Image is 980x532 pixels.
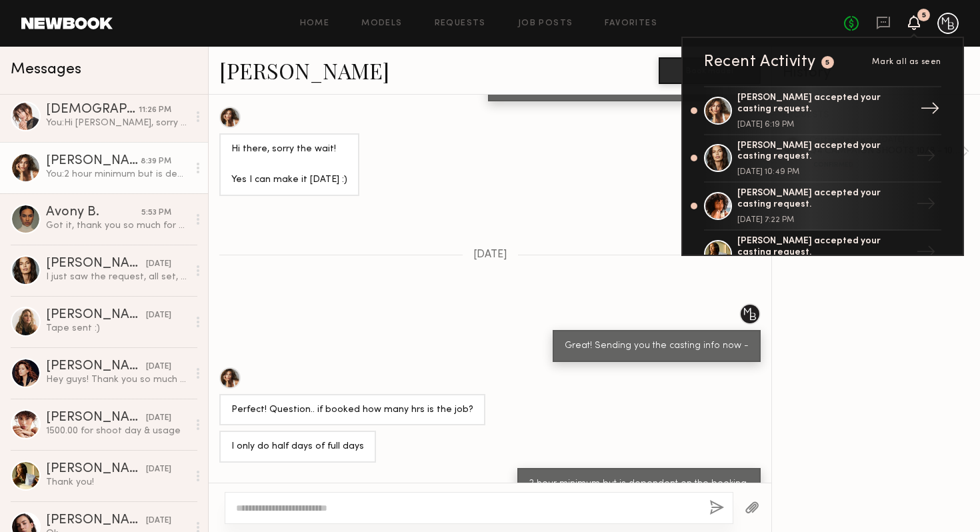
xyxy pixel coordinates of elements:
div: [DATE] [146,515,171,527]
a: Requests [435,19,486,28]
div: Thank you! [46,476,188,489]
div: I just saw the request, all set, thank you ☺️ Have a great evening. [46,271,188,283]
div: [PERSON_NAME] accepted your casting request. [737,141,911,163]
a: Job Posts [518,19,573,28]
button: Book model [659,57,761,84]
div: [DATE] [146,463,171,476]
div: 5 [922,12,926,19]
div: Got it, thank you so much for clarifying, I am available for all those dates and I will make the ... [46,219,188,232]
div: [PERSON_NAME] [46,155,141,168]
div: [DATE] [146,258,171,271]
a: Favorites [605,19,657,28]
div: 8:39 PM [141,155,171,168]
a: Home [300,19,330,28]
div: → [911,237,941,271]
span: Messages [11,62,81,77]
div: Perfect! Question.. if booked how many hrs is the job? [231,403,473,418]
a: [PERSON_NAME] accepted your casting request.[DATE] 10:49 PM→ [704,135,941,183]
a: [PERSON_NAME] accepted your casting request.[DATE] 6:19 PM→ [704,86,941,135]
div: [DATE] [146,309,171,322]
div: 5:53 PM [141,207,171,219]
div: [DEMOGRAPHIC_DATA][PERSON_NAME] [46,103,139,117]
div: Hi there, sorry the wait! Yes I can make it [DATE] :) [231,142,347,188]
a: Book model [659,64,761,75]
div: [DATE] 10:49 PM [737,168,911,176]
div: [PERSON_NAME] [46,360,146,373]
div: You: Hi [PERSON_NAME], sorry for the late notice - would you be able to come at 12:30? We have a ... [46,117,188,129]
a: Models [361,19,402,28]
div: [PERSON_NAME] [46,411,146,425]
div: [DATE] 6:19 PM [737,121,911,129]
div: 1500.00 for shoot day & usage [46,425,188,437]
div: Recent Activity [704,54,816,70]
div: [DATE] 7:22 PM [737,216,911,224]
div: [DATE] [146,361,171,373]
div: [PERSON_NAME] [46,257,146,271]
div: [DATE] [146,412,171,425]
div: 2 hour minimum but is dependent on the booking. [529,477,749,492]
div: [PERSON_NAME] accepted your casting request. [737,188,911,211]
div: [PERSON_NAME] [46,309,146,322]
div: Avony B. [46,206,141,219]
a: [PERSON_NAME] [219,56,389,85]
div: 11:26 PM [139,104,171,117]
div: Hey guys! Thank you so much for reaching out! I’m booked out until [DATE] [46,373,188,386]
div: Great! Sending you the casting info now - [565,339,749,354]
a: [PERSON_NAME] accepted your casting request.→ [704,231,941,279]
span: [DATE] [473,249,507,261]
div: You: 2 hour minimum but is dependent on the booking. [46,168,188,181]
div: [PERSON_NAME] [46,463,146,476]
div: → [915,93,945,128]
div: [PERSON_NAME] accepted your casting request. [737,93,911,115]
div: 5 [825,59,830,67]
div: [PERSON_NAME] accepted your casting request. [737,236,911,259]
div: I only do half days of full days [231,439,364,455]
span: Mark all as seen [872,58,941,66]
div: [PERSON_NAME] [46,514,146,527]
a: [PERSON_NAME] accepted your casting request.[DATE] 7:22 PM→ [704,183,941,231]
div: → [911,189,941,223]
div: Tape sent :) [46,322,188,335]
div: → [911,141,941,175]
